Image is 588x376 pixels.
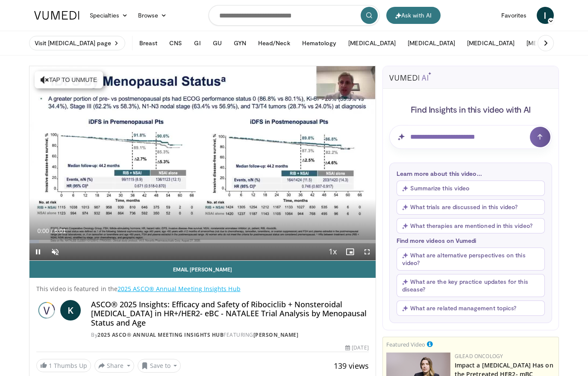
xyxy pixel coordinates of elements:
span: 139 views [334,361,369,371]
button: What therapies are mentioned in this video? [397,218,545,233]
button: Share [94,359,134,373]
button: What trials are discussed in this video? [397,199,545,215]
button: CNS [164,35,187,52]
video-js: Video Player [29,66,376,261]
button: GYN [229,35,251,52]
a: Gilead Oncology [455,353,503,360]
button: What are related management topics? [397,300,545,316]
a: Visit [MEDICAL_DATA] page [29,36,125,50]
span: 0:00 [37,227,49,234]
button: Unmute [47,243,64,260]
button: [MEDICAL_DATA] [521,35,579,52]
button: GU [208,35,227,52]
span: 6:01 [54,227,66,234]
input: Search topics, interventions [209,5,379,26]
button: Head/Neck [253,35,295,52]
input: Question for AI [389,125,552,149]
div: [DATE] [345,344,368,352]
div: By FEATURING [91,331,369,339]
button: Tap to unmute [35,71,103,88]
small: Featured Video [386,341,425,348]
span: 1 [49,361,52,370]
h4: ASCO® 2025 Insights: Efficacy and Safety of Ribociclib + Nonsteroidal [MEDICAL_DATA] in HR+/HER2-... [91,300,369,328]
button: GI [189,35,206,52]
p: Find more videos on Vumedi [397,237,545,244]
span: / [51,227,53,234]
button: Save to [138,359,181,373]
a: [PERSON_NAME] [253,331,299,338]
a: Specialties [85,7,133,24]
button: Ask with AI [386,7,441,24]
img: VuMedi Logo [34,11,79,20]
button: Summarize this video [397,181,545,196]
button: Pause [29,243,47,260]
img: vumedi-ai-logo.svg [389,72,431,81]
a: 2025 ASCO® Annual Meeting Insights Hub [118,285,241,293]
button: Hematology [297,35,342,52]
a: K [60,300,81,321]
button: What are alternative perspectives on this video? [397,248,545,271]
button: Enable picture-in-picture mode [341,243,359,260]
a: Favorites [496,7,532,24]
button: [MEDICAL_DATA] [403,35,460,52]
a: Browse [133,7,172,24]
img: 2025 ASCO® Annual Meeting Insights Hub [36,300,57,321]
button: Playback Rate [324,243,341,260]
p: This video is featured in the [36,285,369,293]
a: 2025 ASCO® Annual Meeting Insights Hub [97,331,223,338]
button: Fullscreen [359,243,376,260]
button: Breast [134,35,162,52]
p: Learn more about this video... [397,170,545,177]
a: Email [PERSON_NAME] [29,261,376,278]
button: What are the key practice updates for this disease? [397,274,545,297]
a: 1 Thumbs Up [36,359,91,372]
h4: Find Insights in this video with AI [389,104,552,115]
div: Progress Bar [29,240,376,243]
button: [MEDICAL_DATA] [462,35,520,52]
a: I [537,7,554,24]
button: [MEDICAL_DATA] [343,35,401,52]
